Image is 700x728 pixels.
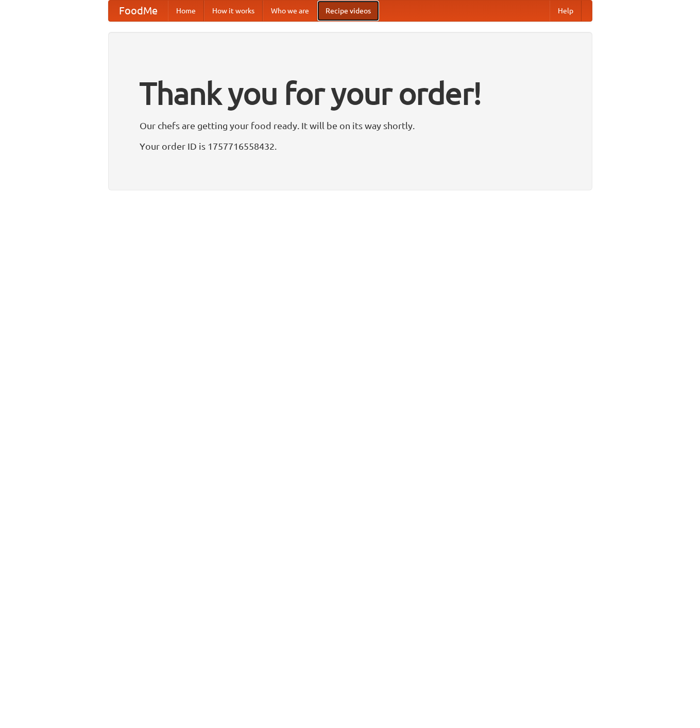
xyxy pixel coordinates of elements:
[263,1,317,21] a: Who we are
[168,1,204,21] a: Home
[140,118,561,133] p: Our chefs are getting your food ready. It will be on its way shortly.
[204,1,263,21] a: How it works
[140,138,561,154] p: Your order ID is 1757716558432.
[550,1,582,21] a: Help
[140,68,561,118] h1: Thank you for your order!
[109,1,168,21] a: FoodMe
[317,1,379,21] a: Recipe videos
